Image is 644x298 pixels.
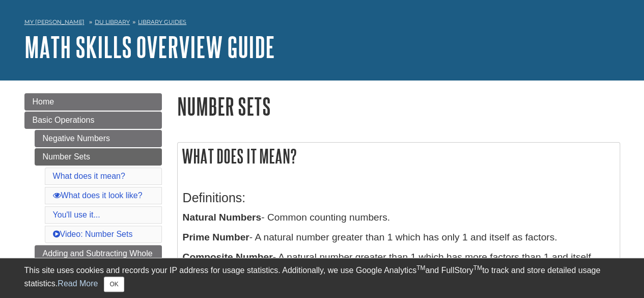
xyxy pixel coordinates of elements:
[177,93,620,119] h1: Number Sets
[24,112,162,129] a: Basic Operations
[35,245,162,275] a: Adding and Subtracting Whole Numbers
[473,264,482,272] sup: TM
[138,18,186,25] a: Library Guides
[104,277,124,292] button: Close
[58,279,98,288] a: Read More
[183,250,614,265] p: - A natural number greater than 1 which has more factors than 1 and itself.
[35,130,162,147] a: Negative Numbers
[183,252,273,262] b: Composite Number
[95,18,130,25] a: DU Library
[183,212,262,223] b: Natural Numbers
[24,31,275,63] a: Math Skills Overview Guide
[53,230,133,238] a: Video: Number Sets
[53,172,125,180] a: What does it mean?
[53,191,143,200] a: What does it look like?
[35,148,162,166] a: Number Sets
[183,230,614,245] p: - A natural number greater than 1 which has only 1 and itself as factors.
[178,143,620,170] h2: What does it mean?
[416,264,425,272] sup: TM
[24,93,162,111] a: Home
[33,116,95,124] span: Basic Operations
[53,210,100,219] a: You'll use it...
[183,232,249,242] b: Prime Number
[24,18,85,26] a: My [PERSON_NAME]
[24,15,620,32] nav: breadcrumb
[183,191,614,205] h3: Definitions:
[183,210,614,225] p: - Common counting numbers.
[24,264,620,292] div: This site uses cookies and records your IP address for usage statistics. Additionally, we use Goo...
[33,97,54,106] span: Home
